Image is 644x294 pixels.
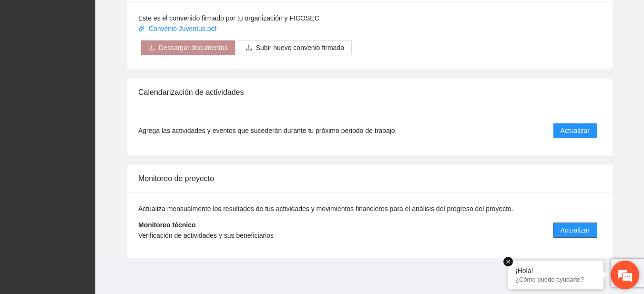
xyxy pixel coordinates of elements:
[238,40,352,55] button: uploadSubir nuevo convenio firmado
[138,165,601,192] div: Monitoreo de proyecto
[553,123,597,138] button: Actualizar
[50,49,160,61] div: Chatee con nosotros ahora
[138,79,601,106] div: Calendarización de actividades
[515,267,596,274] div: ¡Hola!
[5,194,182,227] textarea: Escriba su mensaje y pulse “Intro”
[561,125,590,136] span: Actualizar
[138,221,196,229] strong: Monitoreo técnico
[561,225,590,235] span: Actualizar
[138,25,145,32] span: paper-clip
[553,223,597,238] button: Actualizar
[138,232,274,239] span: Verificación de actividades y sus beneficiarios
[159,42,228,53] span: Descargar documentos
[138,125,397,136] span: Agrega las actividades y eventos que sucederán durante tu próximo periodo de trabajo.
[238,44,352,51] span: uploadSubir nuevo convenio firmado
[245,44,252,52] span: upload
[138,14,319,22] span: Este es el convenido firmado por tu organización y FICOSEC
[138,25,218,32] a: Convenio Juventus.pdf
[55,94,132,190] span: Estamos en línea.
[256,42,344,53] span: Subir nuevo convenio firmado
[138,205,513,213] span: Actualiza mensualmente los resultados de tus actividades y movimientos financieros para el anális...
[156,5,179,28] div: Minimizar ventana de chat en vivo
[141,40,235,55] button: downloadDescargar documentos
[515,276,596,283] p: ¿Cómo puedo ayudarte?
[148,44,155,52] span: download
